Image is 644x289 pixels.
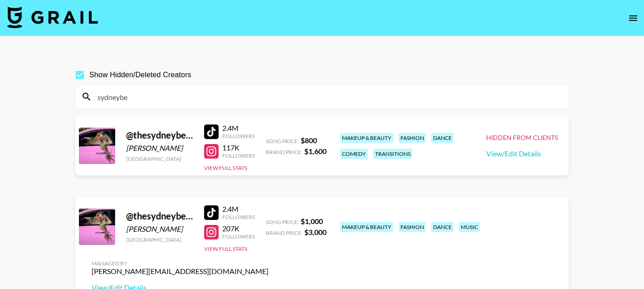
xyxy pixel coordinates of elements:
[204,245,247,252] button: View Full Stats
[624,9,642,27] button: open drawer
[486,149,558,158] a: View/Edit Details
[7,6,98,28] img: Grail Talent
[266,149,302,155] span: Brand Price:
[304,228,327,236] strong: $ 3,000
[399,222,426,232] div: fashion
[301,136,317,144] strong: $ 800
[266,219,299,225] span: Song Price:
[266,138,299,144] span: Song Price:
[126,144,193,153] div: [PERSON_NAME]
[89,70,191,80] span: Show Hidden/Deleted Creators
[222,143,255,152] div: 117K
[92,267,268,276] div: [PERSON_NAME][EMAIL_ADDRESS][DOMAIN_NAME]
[92,260,268,267] div: Managed By
[222,233,255,240] div: Followers
[373,149,412,159] div: transitions
[304,147,327,155] strong: $ 1,600
[340,149,368,159] div: comedy
[222,152,255,159] div: Followers
[126,210,193,222] div: @ thesydneybelle
[222,214,255,220] div: Followers
[459,222,480,232] div: music
[431,222,454,232] div: dance
[340,222,393,232] div: makeup & beauty
[486,134,558,142] div: Hidden from Clients
[340,133,393,143] div: makeup & beauty
[126,155,193,162] div: [GEOGRAPHIC_DATA]
[266,229,302,236] span: Brand Price:
[126,130,193,141] div: @ thesydneybelle
[92,90,563,104] input: Search by User Name
[126,236,193,243] div: [GEOGRAPHIC_DATA]
[222,133,255,140] div: Followers
[431,133,454,143] div: dance
[204,164,247,171] button: View Full Stats
[222,124,255,133] div: 2.4M
[301,217,323,225] strong: $ 1,000
[222,204,255,214] div: 2.4M
[399,133,426,143] div: fashion
[126,224,193,234] div: [PERSON_NAME]
[222,224,255,233] div: 207K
